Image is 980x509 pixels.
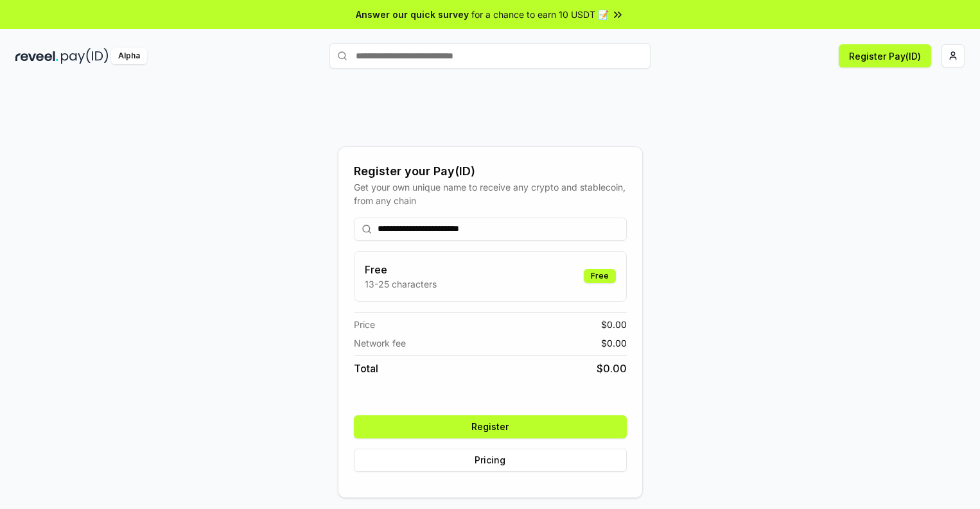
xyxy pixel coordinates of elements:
[354,180,627,207] div: Get your own unique name to receive any crypto and stablecoin, from any chain
[354,361,378,376] span: Total
[839,44,931,67] button: Register Pay(ID)
[354,449,627,472] button: Pricing
[601,336,627,350] span: $ 0.00
[354,336,406,350] span: Network fee
[354,415,627,438] button: Register
[471,8,609,21] span: for a chance to earn 10 USDT 📝
[354,318,375,331] span: Price
[111,48,147,64] div: Alpha
[584,269,616,283] div: Free
[15,48,58,64] img: reveel_dark
[61,48,109,64] img: pay_id
[356,8,469,21] span: Answer our quick survey
[365,277,437,291] p: 13-25 characters
[597,361,627,376] span: $ 0.00
[354,162,627,180] div: Register your Pay(ID)
[601,318,627,331] span: $ 0.00
[365,262,437,277] h3: Free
